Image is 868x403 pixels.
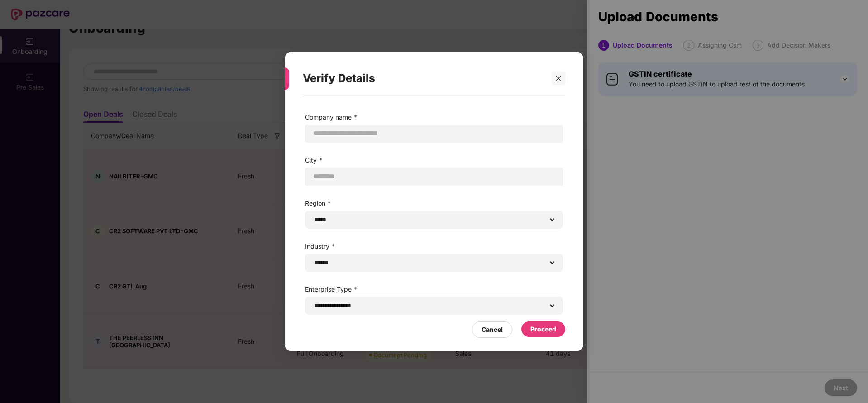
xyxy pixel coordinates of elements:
[530,324,556,334] div: Proceed
[305,155,563,165] label: City
[303,61,544,96] div: Verify Details
[305,198,563,208] label: Region
[555,75,562,82] span: close
[305,112,563,122] label: Company name
[305,284,563,294] label: Enterprise Type
[482,325,503,335] div: Cancel
[305,241,563,251] label: Industry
